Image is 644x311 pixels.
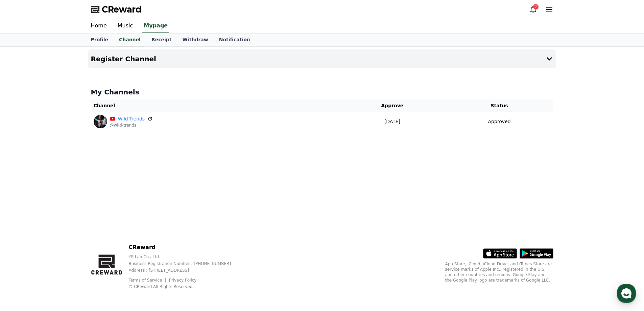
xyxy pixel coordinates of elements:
[116,34,143,46] a: Channel
[91,87,553,97] h4: My Channels
[112,19,139,33] a: Music
[169,278,197,283] a: Privacy Policy
[91,99,339,112] th: Channel
[214,34,256,46] a: Notification
[128,254,242,260] p: YP Lab Co., Ltd.
[488,118,510,125] p: Approved
[533,4,539,9] div: 2
[102,4,142,15] span: CReward
[94,115,107,128] img: Wild-Trends
[128,268,242,273] p: Address : [STREET_ADDRESS]
[91,55,156,63] h4: Register Channel
[339,99,446,112] th: Approve
[342,118,443,125] p: [DATE]
[110,123,153,128] p: @wild-trends
[86,34,114,46] a: Profile
[446,99,553,112] th: Status
[142,19,169,33] a: Mypage
[529,5,537,14] a: 2
[118,115,145,123] a: Wild-Trends
[128,243,242,251] p: CReward
[146,34,177,46] a: Receipt
[128,284,242,289] p: © CReward All Rights Reserved.
[88,49,556,68] button: Register Channel
[445,261,553,283] p: App Store, iCloud, iCloud Drive, and iTunes Store are service marks of Apple Inc., registered in ...
[128,278,167,283] a: Terms of Service
[86,19,112,33] a: Home
[128,261,242,266] p: Business Registration Number : [PHONE_NUMBER]
[177,34,213,46] a: Withdraw
[91,4,142,15] a: CReward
